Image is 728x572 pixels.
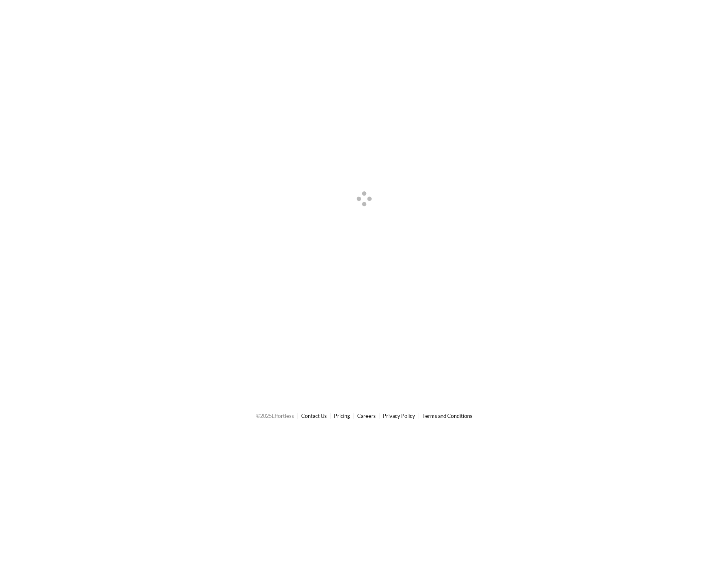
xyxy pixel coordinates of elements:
a: Careers [357,413,376,419]
a: Contact Us [301,413,327,419]
a: Terms and Conditions [422,413,472,419]
a: Pricing [334,413,350,419]
span: © 2025 Effortless [256,413,294,419]
a: Privacy Policy [383,413,415,419]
